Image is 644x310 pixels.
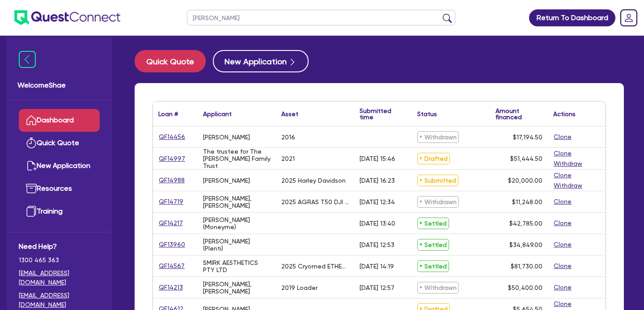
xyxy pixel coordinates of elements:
[203,177,250,184] div: [PERSON_NAME]
[19,132,100,155] a: Quick Quote
[135,50,206,72] button: Quick Quote
[19,177,100,200] a: Resources
[19,268,100,287] a: [EMAIL_ADDRESS][DOMAIN_NAME]
[26,138,37,148] img: quick-quote
[509,220,542,227] span: $42,785.00
[203,148,271,169] div: The trustee for The [PERSON_NAME] Family Trust
[553,239,572,250] button: Clone
[203,216,271,230] div: [PERSON_NAME] (Moneyme)
[19,200,100,223] a: Training
[19,291,100,310] a: [EMAIL_ADDRESS][DOMAIN_NAME]
[510,155,542,162] span: $51,444.50
[19,256,100,265] span: 1300 465 363
[158,132,186,142] a: QF14456
[26,183,37,194] img: resources
[203,281,271,295] div: [PERSON_NAME], [PERSON_NAME]
[26,206,37,217] img: training
[281,134,295,141] div: 2016
[26,160,37,171] img: new-application
[158,111,178,117] div: Loan #
[281,263,349,270] div: 2025 Cryomed ETHEREA MX Multi-Station
[203,195,271,209] div: [PERSON_NAME], [PERSON_NAME]
[360,263,394,270] div: [DATE] 14:19
[553,148,572,159] button: Clone
[417,239,449,251] span: Settled
[281,284,318,291] div: 2019 Loader
[187,10,455,25] input: Search by name, application ID or mobile number...
[417,218,449,229] span: Settled
[417,153,450,164] span: Drafted
[509,241,542,248] span: $34,849.00
[553,132,572,142] button: Clone
[553,299,572,309] button: Clone
[158,218,183,228] a: QF14217
[203,111,232,117] div: Applicant
[512,198,542,205] span: $11,248.00
[158,282,183,293] a: QF14213
[360,220,395,227] div: [DATE] 13:40
[158,154,186,164] a: QF14997
[360,108,398,120] div: Submitted time
[158,197,184,207] a: QF14719
[281,111,298,117] div: Asset
[511,263,542,270] span: $81,730.00
[158,175,185,185] a: QF14988
[360,177,395,184] div: [DATE] 16:23
[496,108,542,120] div: Amount financed
[360,155,395,162] div: [DATE] 15:46
[508,284,542,291] span: $50,400.00
[553,218,572,228] button: Clone
[281,198,349,205] div: 2025 AGRAS T50 DJI RC PLUS
[213,50,309,72] button: New Application
[360,241,394,248] div: [DATE] 12:53
[360,198,395,205] div: [DATE] 12:34
[158,261,185,271] a: QF14567
[19,51,36,68] img: icon-menu-close
[360,284,394,291] div: [DATE] 12:57
[281,155,295,162] div: 2021
[158,239,186,250] a: QF13960
[417,282,459,293] span: Withdrawn
[203,259,271,273] div: SMIRK AESTHETICS PTY LTD
[553,180,583,191] button: Withdraw
[417,175,458,186] span: Submitted
[417,260,449,272] span: Settled
[135,50,213,72] a: Quick Quote
[281,177,346,184] div: 2025 Harley Davidson
[417,111,437,117] div: Status
[553,261,572,271] button: Clone
[19,155,100,177] a: New Application
[19,241,100,252] span: Need Help?
[17,80,101,91] span: Welcome Shae
[553,159,583,169] button: Withdraw
[553,282,572,293] button: Clone
[14,10,120,25] img: quest-connect-logo-blue
[529,9,615,26] a: Return To Dashboard
[19,109,100,132] a: Dashboard
[513,134,542,141] span: $17,194.50
[417,131,459,143] span: Withdrawn
[553,197,572,207] button: Clone
[553,111,576,117] div: Actions
[417,196,459,208] span: Withdrawn
[553,170,572,180] button: Clone
[617,6,640,29] a: Dropdown toggle
[203,134,250,141] div: [PERSON_NAME]
[203,238,271,252] div: [PERSON_NAME] (Plenti)
[508,177,542,184] span: $20,000.00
